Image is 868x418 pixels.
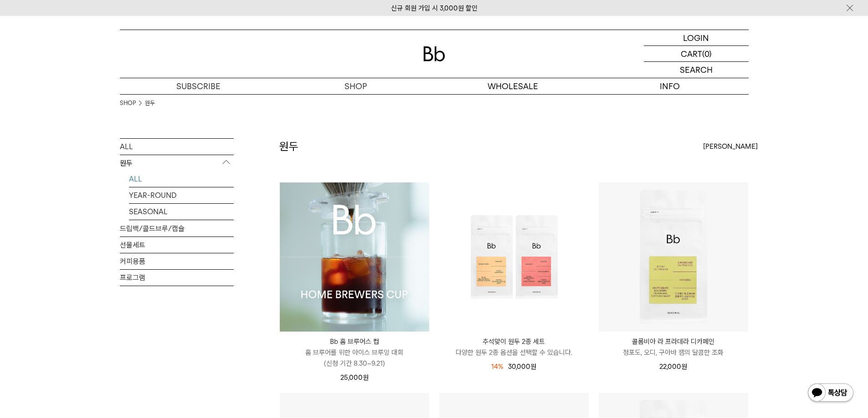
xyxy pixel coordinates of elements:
[702,46,712,61] p: (0)
[659,363,687,371] span: 22,000
[599,336,748,358] a: 콜롬비아 라 프라데라 디카페인 청포도, 오디, 구아바 잼의 달콤한 조화
[599,336,748,347] p: 콜롬비아 라 프라데라 디카페인
[644,46,749,62] a: CART (0)
[703,141,758,152] span: [PERSON_NAME]
[681,46,702,61] p: CART
[120,221,234,237] a: 드립백/콜드브루/캡슐
[129,187,234,203] a: YEAR-ROUND
[120,270,234,286] a: 프로그램
[491,361,503,372] div: 14%
[434,78,591,94] p: WHOLESALE
[439,347,589,358] p: 다양한 원두 2종 옵션을 선택할 수 있습니다.
[423,46,445,61] img: 로고
[439,336,589,358] a: 추석맞이 원두 2종 세트 다양한 원두 2종 옵션을 선택할 수 있습니다.
[120,155,234,171] p: 원두
[599,182,748,332] img: 콜롬비아 라 프라데라 디카페인
[439,182,589,332] img: 추석맞이 원두 2종 세트
[644,30,749,46] a: LOGIN
[807,383,854,404] img: 카카오톡 채널 1:1 채팅 버튼
[145,99,155,108] a: 원두
[681,363,687,371] span: 원
[277,78,434,94] a: SHOP
[120,139,234,155] a: ALL
[439,336,589,347] p: 추석맞이 원두 2종 세트
[530,363,536,371] span: 원
[391,4,478,12] a: 신규 회원 가입 시 3,000원 할인
[129,171,234,187] a: ALL
[120,78,277,94] a: SUBSCRIBE
[280,182,429,332] img: Bb 홈 브루어스 컵
[280,347,429,369] p: 홈 브루어를 위한 아이스 브루잉 대회 (신청 기간 8.30~9.21)
[340,373,369,382] span: 25,000
[129,204,234,220] a: SEASONAL
[363,373,369,382] span: 원
[120,99,136,108] a: SHOP
[508,363,536,371] span: 30,000
[120,237,234,253] a: 선물세트
[280,336,429,347] p: Bb 홈 브루어스 컵
[599,347,748,358] p: 청포도, 오디, 구아바 잼의 달콤한 조화
[591,78,749,94] p: INFO
[120,253,234,269] a: 커피용품
[280,336,429,369] a: Bb 홈 브루어스 컵 홈 브루어를 위한 아이스 브루잉 대회(신청 기간 8.30~9.21)
[279,139,298,154] h2: 원두
[683,30,709,45] p: LOGIN
[680,62,713,78] p: SEARCH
